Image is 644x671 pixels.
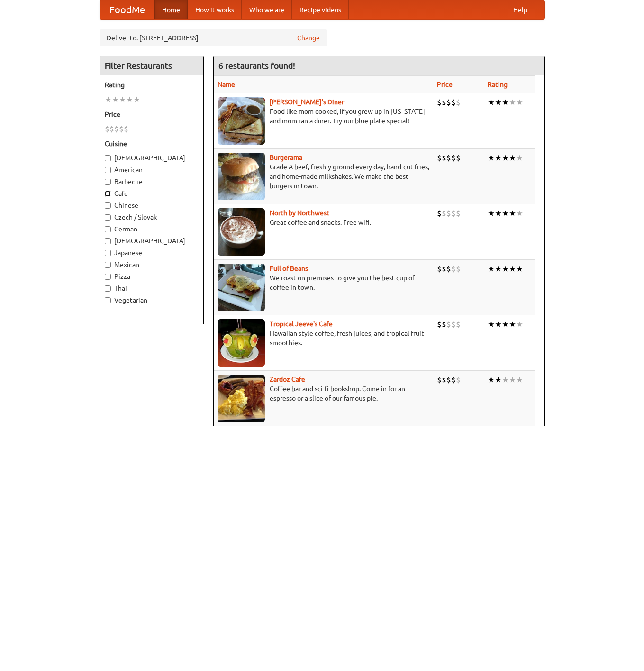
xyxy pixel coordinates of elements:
[105,248,199,257] label: Japanese
[105,260,199,269] label: Mexican
[297,33,320,43] a: Change
[437,208,442,219] li: $
[112,94,119,105] li: ★
[218,273,429,292] p: We roast on premises to give you the best cup of coffee in town.
[105,191,111,197] input: Cafe
[488,97,495,108] li: ★
[446,319,451,330] li: $
[516,97,523,108] li: ★
[456,153,461,163] li: $
[502,97,509,108] li: ★
[105,297,111,303] input: Vegetarian
[114,124,119,134] li: $
[105,179,111,185] input: Barbecue
[488,208,495,219] li: ★
[218,329,429,348] p: Hawaiian style coffee, fresh juices, and tropical fruit smoothies.
[133,94,140,105] li: ★
[105,212,199,222] label: Czech / Slovak
[502,208,509,219] li: ★
[516,264,523,274] li: ★
[488,319,495,330] li: ★
[506,0,535,19] a: Help
[218,153,265,200] img: burgerama.jpg
[437,319,442,330] li: $
[109,124,114,134] li: $
[456,97,461,108] li: $
[218,319,265,367] img: jeeves.jpg
[218,208,265,256] img: north.jpg
[488,264,495,274] li: ★
[105,189,199,198] label: Cafe
[100,29,327,46] div: Deliver to: [STREET_ADDRESS]
[105,214,111,221] input: Czech / Slovak
[119,124,124,134] li: $
[105,139,199,148] h5: Cuisine
[105,177,199,186] label: Barbecue
[105,124,109,134] li: $
[105,272,199,281] label: Pizza
[502,375,509,385] li: ★
[105,201,199,210] label: Chinese
[100,56,203,75] h4: Filter Restaurants
[456,208,461,219] li: $
[456,375,461,385] li: $
[495,208,502,219] li: ★
[242,0,292,19] a: Who we are
[509,375,516,385] li: ★
[437,97,442,108] li: $
[105,236,199,246] label: [DEMOGRAPHIC_DATA]
[509,153,516,163] li: ★
[451,153,456,163] li: $
[509,97,516,108] li: ★
[502,153,509,163] li: ★
[218,81,235,88] a: Name
[451,319,456,330] li: $
[509,319,516,330] li: ★
[105,250,111,256] input: Japanese
[437,153,442,163] li: $
[451,264,456,274] li: $
[502,264,509,274] li: ★
[105,226,111,232] input: German
[446,264,451,274] li: $
[105,153,199,163] label: [DEMOGRAPHIC_DATA]
[516,153,523,163] li: ★
[495,375,502,385] li: ★
[105,94,112,105] li: ★
[495,264,502,274] li: ★
[495,319,502,330] li: ★
[218,61,295,70] ng-pluralize: 6 restaurants found!
[270,98,344,106] a: [PERSON_NAME]'s Diner
[270,376,305,383] b: Zardoz Cafe
[270,209,329,217] a: North by Northwest
[446,375,451,385] li: $
[516,208,523,219] li: ★
[488,153,495,163] li: ★
[105,238,111,244] input: [DEMOGRAPHIC_DATA]
[442,153,446,163] li: $
[437,81,453,88] a: Price
[105,80,199,90] h5: Rating
[495,153,502,163] li: ★
[105,165,199,175] label: American
[502,319,509,330] li: ★
[446,97,451,108] li: $
[442,97,446,108] li: $
[516,375,523,385] li: ★
[451,208,456,219] li: $
[446,153,451,163] li: $
[446,208,451,219] li: $
[442,375,446,385] li: $
[270,320,333,328] a: Tropical Jeeve's Cafe
[105,155,111,161] input: [DEMOGRAPHIC_DATA]
[442,319,446,330] li: $
[488,81,508,88] a: Rating
[442,264,446,274] li: $
[270,154,302,161] a: Burgerama
[105,262,111,268] input: Mexican
[218,107,429,126] p: Food like mom cooked, if you grew up in [US_STATE] and mom ran a diner. Try our blue plate special!
[218,264,265,311] img: beans.jpg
